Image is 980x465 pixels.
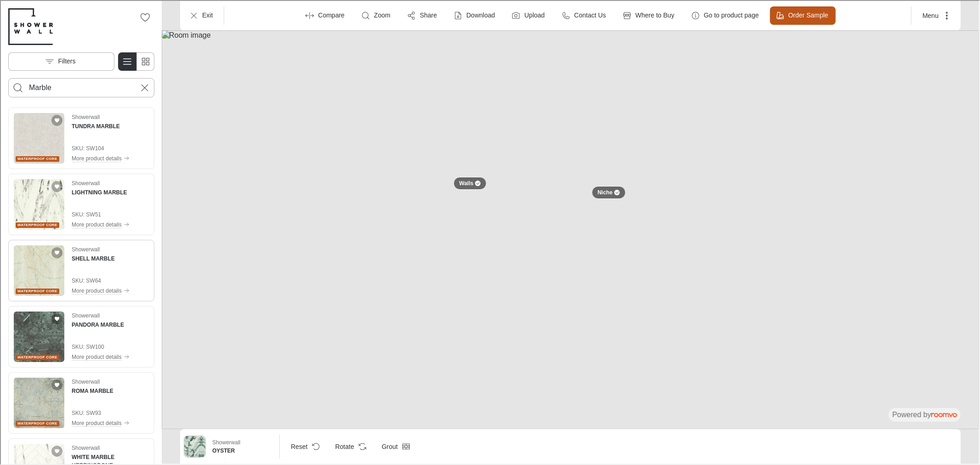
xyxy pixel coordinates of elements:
[71,276,129,284] span: SKU: SW64
[71,418,121,426] p: More product details
[183,6,219,24] button: Exit
[355,6,397,24] button: Zoom room image
[891,409,956,419] p: Powered by
[317,10,344,19] p: Compare
[51,114,62,125] button: Add TUNDRA MARBLE to favorites
[71,153,121,162] p: More product details
[7,173,153,234] div: See LIGHTNING MARBLE in the room
[209,435,264,457] button: Show details for OYSTER
[17,221,57,227] span: Waterproof Core
[555,6,612,24] button: Contact Us
[71,178,99,187] p: Showerwall
[71,210,129,218] span: SKU: SW51
[523,10,544,19] label: Upload
[7,239,153,301] div: See SHELL MARBLE in the room
[57,56,74,65] p: Filters
[71,352,121,360] p: More product details
[51,445,62,456] button: Add WHITE MARBLE HERRINGBONE to favorites
[634,10,674,19] p: Where to Buy
[685,6,765,24] button: Go to product page
[71,417,129,427] button: More product details
[183,435,204,456] img: OYSTER
[117,51,136,70] button: Switch to detail view
[7,107,153,168] div: See TUNDRA MARBLE in the room
[769,6,835,24] button: Order Sample
[597,188,612,196] p: Niche
[914,6,956,24] button: More actions
[591,185,625,198] button: Niche
[211,446,261,454] h6: OYSTER
[71,311,99,319] p: Showerwall
[211,437,239,446] p: Showerwall
[71,254,114,262] h4: SHELL MARBLE
[7,51,113,70] button: Open the filters menu
[13,178,63,229] img: LIGHTNING MARBLE. Link opens in a new window.
[71,220,121,228] p: More product details
[7,7,52,44] img: Logo representing Showerwall.
[71,121,119,130] h4: TUNDRA MARBLE
[7,305,153,367] div: See PANDORA MARBLE in the room
[71,342,129,350] span: SKU: SW100
[51,180,62,191] button: Add LIGHTNING MARBLE to favorites
[419,10,436,19] p: Share
[51,379,62,390] button: Add ROMA MARBLE to favorites
[447,6,501,24] button: Download
[135,51,153,70] button: Switch to simple view
[135,7,153,26] button: No favorites
[71,153,129,163] button: More product details
[71,377,99,385] p: Showerwall
[453,176,486,189] button: Walls
[51,246,62,257] button: Add SHELL MARBLE to favorites
[327,437,372,455] button: Rotate Surface
[7,7,52,44] a: Go to Showerwall's website.
[13,112,63,163] img: TUNDRA MARBLE. Link opens in a new window.
[459,179,473,187] p: Walls
[201,10,212,19] p: Exit
[465,10,494,19] p: Download
[703,10,758,19] p: Go to product page
[117,51,153,70] div: Product List Mode Selector
[787,10,827,19] p: Order Sample
[374,437,415,455] button: Open groove dropdown
[71,320,123,328] h4: PANDORA MARBLE
[71,219,129,229] button: More product details
[71,386,113,394] h4: ROMA MARBLE
[17,155,57,161] span: Waterproof Core
[505,6,551,24] button: Upload a picture of your room
[573,10,605,19] p: Contact Us
[71,143,129,152] span: SKU: SW104
[71,187,126,196] h4: LIGHTNING MARBLE
[71,351,129,361] button: More product details
[17,354,57,359] span: Waterproof Core
[299,6,351,24] button: Enter compare mode
[616,6,681,24] button: Where to Buy
[17,288,57,293] span: Waterproof Core
[401,6,443,24] button: Share
[71,112,99,120] p: Showerwall
[7,371,153,433] div: See ROMA MARBLE in the room
[8,78,26,96] button: Search for products
[135,78,153,96] button: Cancel search
[51,312,62,323] button: Add PANDORA MARBLE to favorites
[891,409,956,419] div: The visualizer is powered by Roomvo.
[283,437,325,455] button: Reset product
[28,79,133,94] input: Enter products to search for
[71,244,99,253] p: Showerwall
[17,420,57,425] span: Waterproof Core
[71,285,129,295] button: More product details
[13,244,63,295] img: SHELL MARBLE. Link opens in a new window.
[71,408,129,416] span: SKU: SW93
[161,29,978,428] img: Room image
[930,412,956,416] img: roomvo_wordmark.svg
[71,286,121,294] p: More product details
[13,377,63,427] img: ROMA MARBLE. Link opens in a new window.
[71,443,99,451] p: Showerwall
[373,10,390,19] p: Zoom
[13,311,63,361] img: PANDORA MARBLE. Link opens in a new window.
